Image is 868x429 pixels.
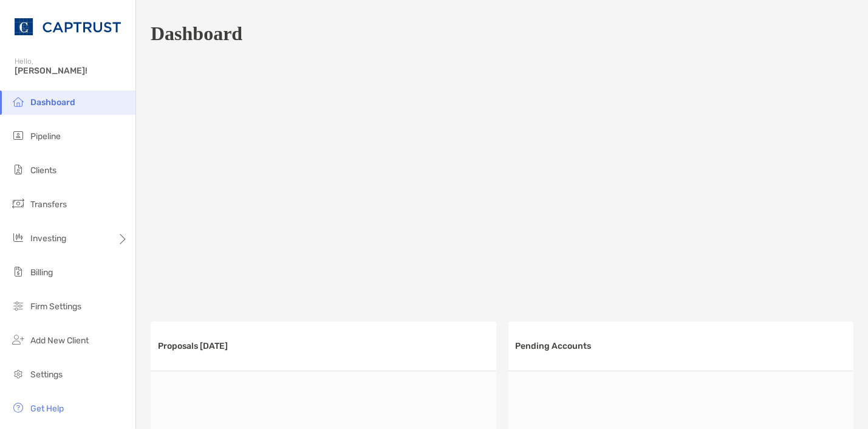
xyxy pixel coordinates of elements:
[30,199,67,210] span: Transfers
[11,162,26,177] img: clients icon
[11,94,26,109] img: dashboard icon
[30,233,66,244] span: Investing
[516,341,592,351] h3: Pending Accounts
[11,332,26,347] img: add_new_client icon
[30,131,61,142] span: Pipeline
[11,400,26,415] img: get-help icon
[15,5,121,49] img: CAPTRUST Logo
[30,267,53,278] span: Billing
[30,301,81,312] span: Firm Settings
[11,366,26,381] img: settings icon
[15,66,128,76] span: [PERSON_NAME]!
[158,341,228,351] h3: Proposals [DATE]
[11,128,26,143] img: pipeline icon
[30,165,56,176] span: Clients
[30,403,64,414] span: Get Help
[11,264,26,279] img: billing icon
[11,298,26,313] img: firm-settings icon
[30,335,89,346] span: Add New Client
[30,369,63,380] span: Settings
[151,22,242,45] h1: Dashboard
[30,97,75,108] span: Dashboard
[11,230,26,245] img: investing icon
[11,196,26,211] img: transfers icon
